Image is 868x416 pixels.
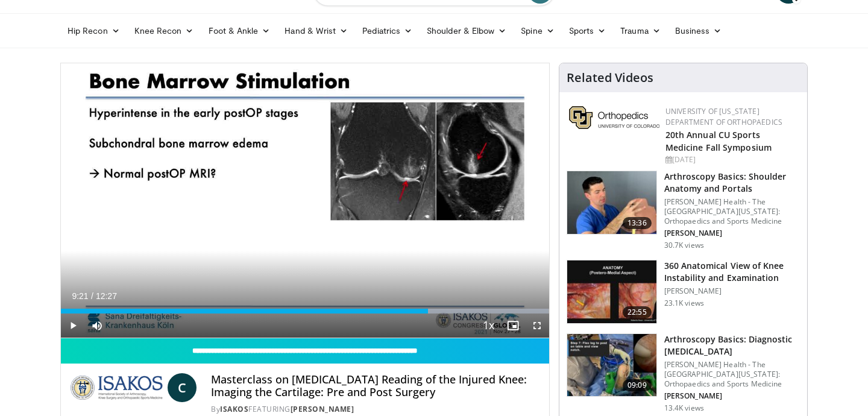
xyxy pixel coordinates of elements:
p: [PERSON_NAME] [664,228,800,238]
button: Playback Rate [477,314,501,338]
div: By FEATURING [211,404,539,415]
a: 20th Annual CU Sports Medicine Fall Symposium [665,129,772,153]
img: 9534a039-0eaa-4167-96cf-d5be049a70d8.150x105_q85_crop-smart_upscale.jpg [567,171,656,234]
video-js: Video Player [61,63,549,338]
span: 9:21 [72,291,88,301]
h4: Masterclass on [MEDICAL_DATA] Reading of the Injured Knee: Imaging the Cartilage: Pre and Post Su... [211,373,539,399]
p: [PERSON_NAME] Health - The [GEOGRAPHIC_DATA][US_STATE]: Orthopaedics and Sports Medicine [664,197,800,226]
span: 13:36 [623,217,652,229]
h3: Arthroscopy Basics: Diagnostic [MEDICAL_DATA] [664,333,800,358]
button: Enable picture-in-picture mode [501,314,525,338]
p: [PERSON_NAME] Health - The [GEOGRAPHIC_DATA][US_STATE]: Orthopaedics and Sports Medicine [664,360,800,389]
h3: Arthroscopy Basics: Shoulder Anatomy and Portals [664,171,800,195]
p: 23.1K views [664,298,704,308]
h3: 360 Anatomical View of Knee Instability and Examination [664,260,800,284]
a: 09:09 Arthroscopy Basics: Diagnostic [MEDICAL_DATA] [PERSON_NAME] Health - The [GEOGRAPHIC_DATA][... [567,333,800,413]
p: 13.4K views [664,403,704,413]
a: University of [US_STATE] Department of Orthopaedics [665,106,782,127]
a: Foot & Ankle [201,19,278,43]
a: Spine [514,19,561,43]
img: ISAKOS [71,373,163,402]
a: Shoulder & Elbow [420,19,514,43]
a: Sports [562,19,614,43]
a: Business [668,19,729,43]
button: Play [61,314,85,338]
a: Trauma [613,19,668,43]
span: / [91,291,93,301]
a: Hand & Wrist [277,19,355,43]
p: [PERSON_NAME] [664,391,800,401]
a: 22:55 360 Anatomical View of Knee Instability and Examination [PERSON_NAME] 23.1K views [567,260,800,324]
a: 13:36 Arthroscopy Basics: Shoulder Anatomy and Portals [PERSON_NAME] Health - The [GEOGRAPHIC_DAT... [567,171,800,250]
a: ISAKOS [220,404,248,414]
div: Progress Bar [61,309,549,314]
a: Pediatrics [355,19,420,43]
p: [PERSON_NAME] [664,286,800,296]
button: Fullscreen [525,314,549,338]
span: 09:09 [623,379,652,391]
span: 22:55 [623,306,652,318]
button: Mute [85,314,109,338]
img: 355603a8-37da-49b6-856f-e00d7e9307d3.png.150x105_q85_autocrop_double_scale_upscale_version-0.2.png [569,106,659,129]
div: [DATE] [665,154,797,165]
a: C [168,373,197,402]
a: Knee Recon [127,19,201,43]
p: 30.7K views [664,241,704,250]
a: [PERSON_NAME] [291,404,354,414]
img: 533d6d4f-9d9f-40bd-bb73-b810ec663725.150x105_q85_crop-smart_upscale.jpg [567,260,656,323]
h4: Related Videos [567,71,653,85]
span: 12:27 [96,291,117,301]
img: 80b9674e-700f-42d5-95ff-2772df9e177e.jpeg.150x105_q85_crop-smart_upscale.jpg [567,334,656,397]
a: Hip Recon [60,19,127,43]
